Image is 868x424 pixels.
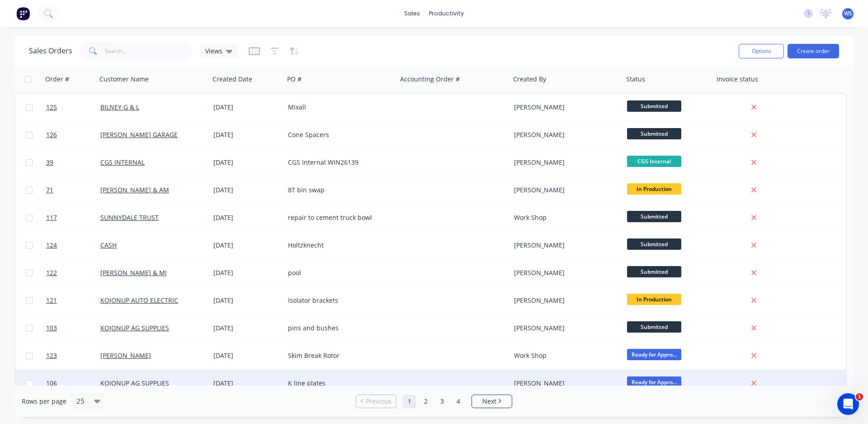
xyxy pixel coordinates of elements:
a: KOJONUP AG SUPPLIES [100,324,169,332]
a: 71 [46,176,100,204]
span: Ready for Appro... [627,349,681,360]
span: 124 [46,241,57,250]
div: pool [288,268,388,277]
span: Submitted [627,128,681,139]
div: Created Date [212,75,252,84]
div: Holtzknecht [288,241,388,250]
span: 125 [46,103,57,112]
div: Status [626,75,645,84]
span: 39 [46,158,53,167]
div: [PERSON_NAME] [514,324,614,333]
span: 106 [46,379,57,388]
a: 125 [46,94,100,121]
a: 103 [46,314,100,342]
div: [PERSON_NAME] [514,241,614,250]
div: [PERSON_NAME] [514,130,614,139]
div: [DATE] [213,296,281,305]
a: Previous page [356,397,396,406]
span: WS [844,10,852,18]
div: [DATE] [213,213,281,222]
div: Isolator brackets [288,296,388,305]
div: sales [400,7,425,20]
a: Page 3 [435,395,449,408]
a: [PERSON_NAME] GARAGE [100,130,178,139]
div: productivity [425,7,468,20]
div: [DATE] [213,241,281,250]
span: Submitted [627,238,681,250]
span: In Production [627,294,681,305]
div: [DATE] [213,379,281,388]
a: BILNEY G & L [100,103,139,111]
span: 103 [46,324,57,333]
a: 39 [46,149,100,176]
div: 8T bin swap [288,186,388,195]
div: [PERSON_NAME] [514,296,614,305]
span: Views [205,46,222,56]
a: CASH [100,241,117,249]
a: [PERSON_NAME] & AM [100,186,169,194]
span: 123 [46,351,57,360]
span: Ready for Appro... [627,376,681,388]
span: Submitted [627,100,681,112]
a: Page 2 [419,395,433,408]
div: CGS Internal WIN26139 [288,158,388,167]
div: [DATE] [213,158,281,167]
div: Invoice status [717,75,758,84]
div: [PERSON_NAME] [514,186,614,195]
img: Factory [16,7,30,20]
div: Skim Break Rotor [288,351,388,360]
a: SUNNYDALE TRUST [100,213,159,222]
div: Accounting Order # [400,75,460,84]
div: [PERSON_NAME] [514,268,614,277]
div: [DATE] [213,103,281,112]
button: Options [739,44,784,58]
a: 106 [46,370,100,397]
a: 121 [46,287,100,314]
div: [DATE] [213,351,281,360]
h1: Sales Orders [29,47,72,55]
span: Submitted [627,321,681,333]
div: pins and bushes [288,324,388,333]
div: Created By [513,75,546,84]
span: In Production [627,183,681,195]
div: [PERSON_NAME] [514,103,614,112]
div: repair to cement truck bowl [288,213,388,222]
a: Page 4 [452,395,465,408]
div: Order # [45,75,69,84]
span: 71 [46,186,53,195]
div: [PERSON_NAME] [514,158,614,167]
a: KOJONUP AG SUPPLIES [100,379,169,387]
span: Previous [366,397,392,406]
a: 122 [46,259,100,286]
a: [PERSON_NAME] & MJ [100,268,167,277]
div: [DATE] [213,186,281,195]
div: Work Shop [514,213,614,222]
span: 126 [46,130,57,139]
span: 1 [856,393,863,400]
a: Next page [472,397,512,406]
a: CGS INTERNAL [100,158,145,167]
a: 124 [46,232,100,259]
span: Rows per page [22,397,66,406]
a: 126 [46,121,100,148]
div: [DATE] [213,324,281,333]
a: KOJONUP AUTO ELECTRIC [100,296,178,305]
input: Search... [105,42,193,60]
a: Page 1 is your current page [403,395,416,408]
span: 122 [46,268,57,277]
span: Submitted [627,266,681,277]
div: [PERSON_NAME] [514,379,614,388]
div: [DATE] [213,130,281,139]
div: Cone Spacers [288,130,388,139]
iframe: Intercom live chat [837,393,859,415]
div: [DATE] [213,268,281,277]
a: [PERSON_NAME] [100,351,151,360]
span: 117 [46,213,57,222]
a: 117 [46,204,100,231]
a: 123 [46,342,100,369]
ul: Pagination [352,395,516,408]
button: Create order [788,44,839,58]
div: Work Shop [514,351,614,360]
div: K line plates [288,379,388,388]
div: Mixall [288,103,388,112]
